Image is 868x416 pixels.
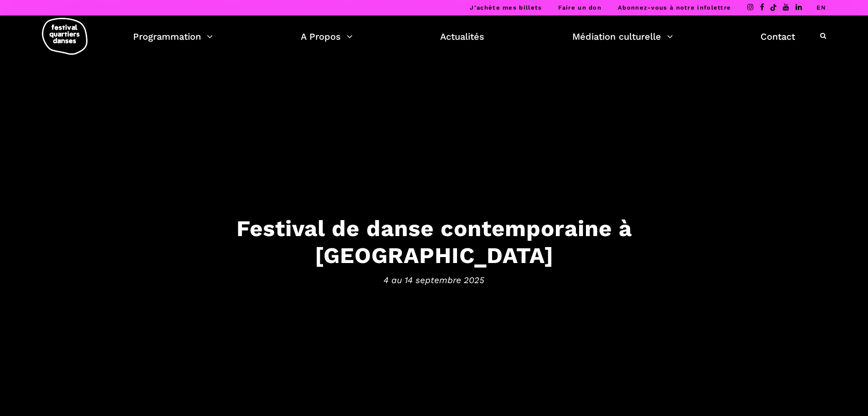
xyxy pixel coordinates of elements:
[618,4,731,11] a: Abonnez-vous à notre infolettre
[133,29,213,44] a: Programmation
[152,273,717,287] span: 4 au 14 septembre 2025
[440,29,484,44] a: Actualités
[152,215,717,269] h3: Festival de danse contemporaine à [GEOGRAPHIC_DATA]
[301,29,353,44] a: A Propos
[558,4,601,11] a: Faire un don
[572,29,673,44] a: Médiation culturelle
[42,18,87,55] img: logo-fqd-med
[817,4,826,11] a: EN
[470,4,542,11] a: J’achète mes billets
[760,29,795,44] a: Contact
